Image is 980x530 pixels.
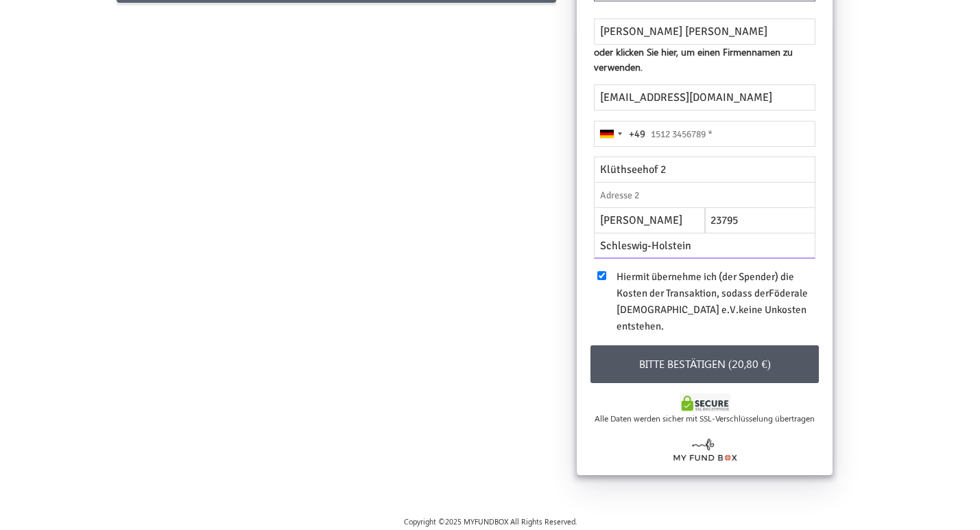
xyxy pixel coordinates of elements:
[590,345,819,383] button: Bitte bestätigen (20,80 €)
[594,182,815,208] input: Adresse 2
[594,19,815,45] input: Name *
[594,207,704,233] input: Stadt
[629,126,645,142] div: +49
[590,412,819,424] div: Alle Daten werden sicher mit SSL-Verschlüsselung übertragen
[594,84,815,111] input: E-Mail *
[594,45,815,74] span: oder klicken Sie hier, um einen Firmennamen zu verwenden.
[594,233,815,259] input: Land
[594,157,815,183] input: Straße und Hausnummer
[594,121,815,147] input: 1512 3456789 *
[404,516,577,527] span: Copyright © 2025 MYFUNDBOX All Rights Reserved.
[705,207,815,233] input: Plz
[617,270,808,332] span: Hiermit übernehme ich (der Spender) die Kosten der Transaktion, sodass der keine Unkosten entstehen.
[595,122,645,146] button: Selected country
